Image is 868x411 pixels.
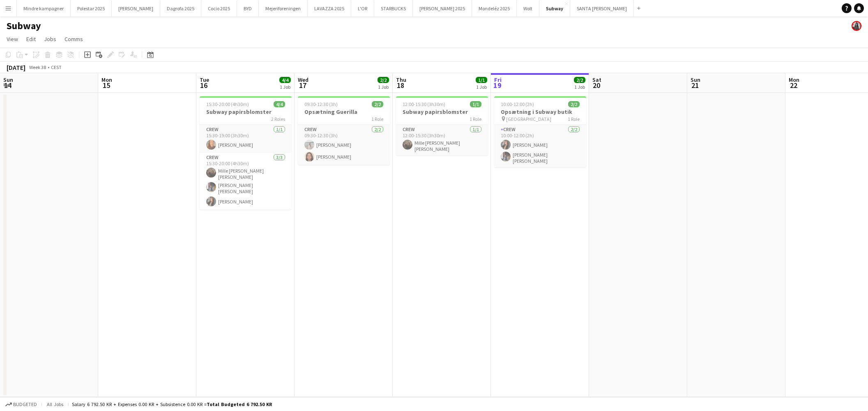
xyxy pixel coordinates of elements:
span: 1 Role [470,116,481,122]
span: 2/2 [568,101,580,107]
button: L'OR [351,0,374,16]
span: 20 [591,81,601,90]
h1: Subway [7,20,41,32]
span: Tue [200,76,209,83]
span: 2/2 [372,101,383,107]
span: Edit [26,35,36,43]
app-card-role: Crew1/115:30-19:00 (3h30m)[PERSON_NAME] [200,125,292,153]
button: Polestar 2025 [71,0,112,16]
span: All jobs [45,401,65,407]
span: 2/2 [574,77,585,83]
span: 22 [787,81,799,90]
h3: Subway papirsblomster [396,108,488,115]
span: 4/4 [279,77,291,83]
span: Sat [592,76,601,83]
a: View [3,34,21,44]
span: 15 [100,81,112,90]
app-job-card: 12:00-15:30 (3h30m)1/1Subway papirsblomster1 RoleCrew1/112:00-15:30 (3h30m)Mille [PERSON_NAME] [P... [396,96,488,155]
span: Budgeted [13,402,37,407]
span: 1 Role [568,116,580,122]
app-card-role: Crew2/209:30-12:30 (3h)[PERSON_NAME][PERSON_NAME] [298,125,390,165]
app-user-avatar: Mia Tidemann [852,21,861,31]
span: View [7,35,18,43]
button: Budgeted [4,400,38,409]
span: 1 Role [371,116,383,122]
span: 21 [689,81,700,90]
span: Sun [3,76,13,83]
span: 14 [2,81,13,90]
span: Week 38 [27,64,48,70]
app-job-card: 09:30-12:30 (3h)2/2Opsætning Guerilla1 RoleCrew2/209:30-12:30 (3h)[PERSON_NAME][PERSON_NAME] [298,96,390,165]
button: STARBUCKS [374,0,413,16]
button: Wolt [517,0,539,16]
span: Thu [396,76,406,83]
span: Wed [298,76,309,83]
button: Dagrofa 2025 [160,0,201,16]
span: Fri [494,76,502,83]
div: 1 Job [476,84,487,90]
span: Mon [789,76,799,83]
a: Comms [61,34,86,44]
h3: Opsætning Guerilla [298,108,390,115]
span: Sun [691,76,700,83]
span: 4/4 [274,101,285,107]
div: 1 Job [574,84,585,90]
button: LAVAZZA 2025 [308,0,351,16]
button: [PERSON_NAME] [112,0,160,16]
button: Mindre kampagner [17,0,71,16]
h3: Opsætning i Subway butik [494,108,586,115]
button: SANTA [PERSON_NAME] [570,0,634,16]
span: 15:30-20:00 (4h30m) [206,101,249,107]
button: Subway [539,0,570,16]
button: BYD [237,0,259,16]
span: 1/1 [476,77,487,83]
div: 1 Job [280,84,290,90]
span: [GEOGRAPHIC_DATA] [506,116,551,122]
app-card-role: Crew1/112:00-15:30 (3h30m)Mille [PERSON_NAME] [PERSON_NAME] [396,125,488,155]
button: [PERSON_NAME] 2025 [413,0,472,16]
span: 2/2 [378,77,389,83]
a: Edit [23,34,39,44]
div: 1 Job [378,84,389,90]
span: 19 [493,81,502,90]
div: Salary 6 792.50 KR + Expenses 0.00 KR + Subsistence 0.00 KR = [72,401,272,407]
div: CEST [51,64,62,70]
span: Total Budgeted 6 792.50 KR [207,401,272,407]
span: Comms [64,35,83,43]
span: 10:00-12:00 (2h) [501,101,534,107]
span: 17 [297,81,309,90]
span: 2 Roles [271,116,285,122]
app-card-role: Crew2/210:00-12:00 (2h)[PERSON_NAME][PERSON_NAME] [PERSON_NAME] [494,125,586,167]
div: [DATE] [7,63,25,72]
span: 1/1 [470,101,481,107]
a: Jobs [41,34,60,44]
button: Cocio 2025 [201,0,237,16]
span: 09:30-12:30 (3h) [304,101,338,107]
span: 16 [198,81,209,90]
span: Mon [101,76,112,83]
button: Mondeléz 2025 [472,0,517,16]
app-job-card: 15:30-20:00 (4h30m)4/4Subway papirsblomster2 RolesCrew1/115:30-19:00 (3h30m)[PERSON_NAME]Crew3/31... [200,96,292,210]
button: Mejeriforeningen [259,0,308,16]
app-job-card: 10:00-12:00 (2h)2/2Opsætning i Subway butik [GEOGRAPHIC_DATA]1 RoleCrew2/210:00-12:00 (2h)[PERSON... [494,96,586,167]
span: 12:00-15:30 (3h30m) [403,101,445,107]
app-card-role: Crew3/315:30-20:00 (4h30m)Mille [PERSON_NAME] [PERSON_NAME][PERSON_NAME] [PERSON_NAME][PERSON_NAME] [200,153,292,210]
h3: Subway papirsblomster [200,108,292,115]
span: 18 [395,81,406,90]
span: Jobs [44,35,56,43]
